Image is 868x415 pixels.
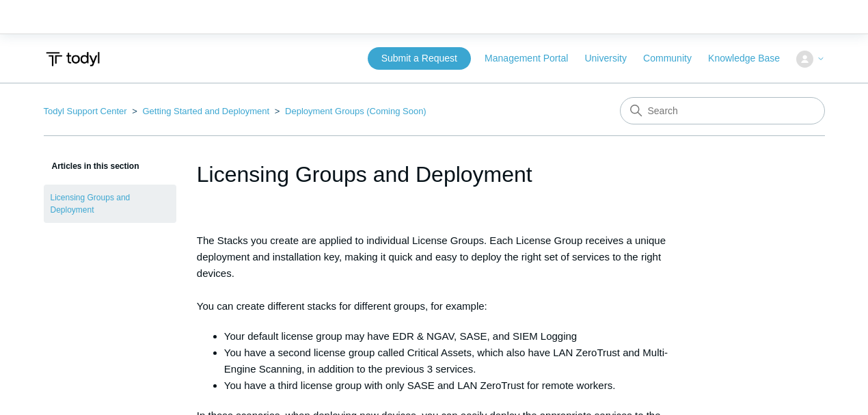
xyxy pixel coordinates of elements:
h1: Licensing Groups and Deployment [197,158,671,191]
p: The Stacks you create are applied to individual License Groups. Each License Group receives a uni... [197,232,671,314]
a: Management Portal [485,51,582,66]
a: Licensing Groups and Deployment [44,185,176,223]
li: Your default license group may have EDR & NGAV, SASE, and SIEM Logging [224,328,671,345]
span: Articles in this section [44,161,139,171]
a: Community [643,51,705,66]
li: You have a third license group with only SASE and LAN ZeroTrust for remote workers. [224,377,671,394]
a: Getting Started and Deployment [142,106,269,116]
img: Todyl Support Center Help Center home page [44,46,102,72]
li: Getting Started and Deployment [129,106,272,116]
a: Todyl Support Center [44,106,127,116]
li: Deployment Groups (Coming Soon) [272,106,426,116]
a: Deployment Groups (Coming Soon) [285,106,426,116]
li: You have a second license group called Critical Assets, which also have LAN ZeroTrust and Multi-E... [224,345,671,377]
a: University [584,51,640,66]
li: Todyl Support Center [44,106,130,116]
a: Submit a Request [368,47,471,70]
a: Knowledge Base [708,51,794,66]
input: Search [620,97,825,124]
